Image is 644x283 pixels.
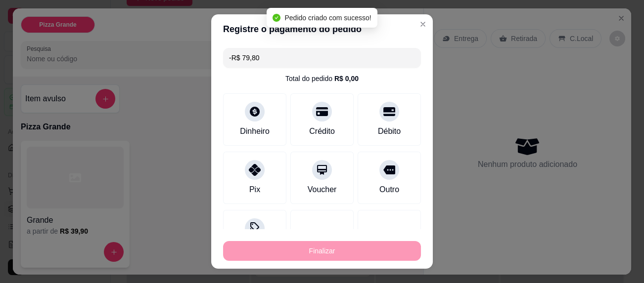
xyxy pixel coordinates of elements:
[211,14,433,44] header: Registre o pagamento do pedido
[284,14,371,22] span: Pedido criado com sucesso!
[285,74,359,83] div: Total do pedido
[415,16,431,32] button: Close
[334,74,359,83] div: R$ 0,00
[229,48,415,68] input: Ex.: hambúrguer de cordeiro
[379,184,399,196] div: Outro
[273,14,280,22] span: check-circle
[378,125,401,137] div: Débito
[309,125,335,137] div: Crédito
[308,184,337,196] div: Voucher
[240,125,270,137] div: Dinheiro
[249,184,260,196] div: Pix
